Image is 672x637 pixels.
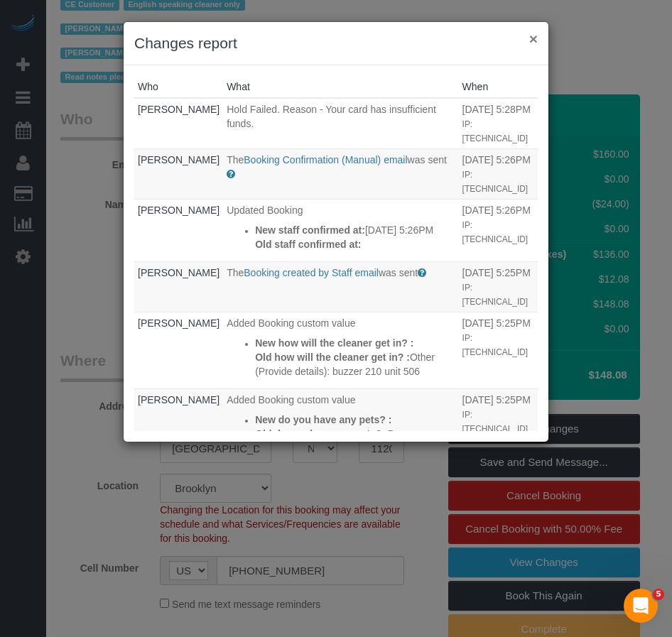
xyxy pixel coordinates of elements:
span: The [227,267,244,278]
strong: New staff confirmed at: [255,224,365,236]
a: [PERSON_NAME] [138,317,220,329]
strong: New how will the cleaner get in? : [255,337,413,349]
td: What [223,148,458,199]
th: What [223,76,458,98]
td: What [223,388,458,451]
strong: New do you have any pets? : [255,414,391,425]
span: The [227,154,244,165]
td: When [459,261,538,312]
th: When [459,76,538,98]
small: IP: [TECHNICAL_ID] [462,220,529,244]
td: When [459,98,538,148]
td: What [223,199,458,261]
a: [PERSON_NAME] [138,267,220,278]
strong: Old how will the cleaner get in? : [255,352,410,363]
td: When [459,312,538,388]
a: [PERSON_NAME] [138,154,220,165]
small: IP: [TECHNICAL_ID] [462,119,529,143]
span: Added Booking custom value [227,317,355,329]
span: was sent [408,154,447,165]
span: 5 [653,589,664,600]
span: Added Booking custom value [227,394,355,405]
sui-modal: Changes report [124,22,548,442]
span: was sent [379,267,418,278]
button: × [529,31,538,46]
td: Who [134,148,223,199]
p: Other (Provide details): buzzer 210 unit 506 [255,350,455,379]
td: Who [134,261,223,312]
a: Booking Confirmation (Manual) email [244,154,407,165]
small: IP: [TECHNICAL_ID] [462,283,529,307]
td: Who [134,388,223,451]
td: When [459,148,538,199]
td: What [223,261,458,312]
a: [PERSON_NAME] [138,104,220,115]
td: When [459,199,538,261]
td: Who [134,199,223,261]
small: IP: [TECHNICAL_ID] [462,333,529,357]
small: IP: [TECHNICAL_ID] [462,170,529,194]
p: Dog [255,427,455,441]
th: Who [134,76,223,98]
strong: Old staff confirmed at: [255,239,361,250]
h3: Changes report [134,33,538,54]
iframe: Intercom live chat [624,589,658,623]
td: Who [134,98,223,148]
td: What [223,312,458,388]
td: What [223,98,458,148]
p: [DATE] 5:26PM [255,223,455,237]
span: Updated Booking [227,205,303,216]
a: Booking created by Staff email [244,267,379,278]
td: Who [134,312,223,388]
a: [PERSON_NAME] [138,205,220,216]
td: When [459,388,538,451]
strong: Old do you have any pets? : [255,428,388,440]
span: Hold Failed. Reason - Your card has insufficient funds. [227,104,436,129]
small: IP: [TECHNICAL_ID] [462,410,529,434]
a: [PERSON_NAME] [138,394,220,405]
